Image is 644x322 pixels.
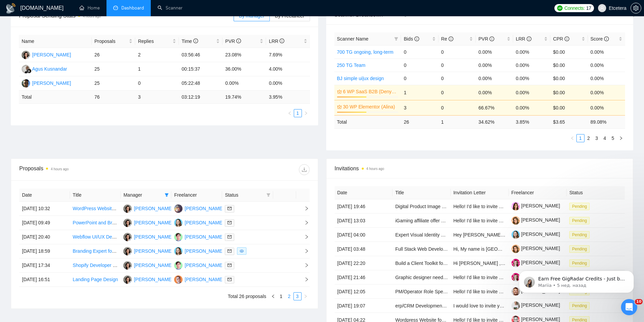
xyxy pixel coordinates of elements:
[174,276,223,282] a: AL[PERSON_NAME]
[299,206,309,211] span: right
[513,85,550,100] td: 0.00%
[588,85,625,100] td: 0.00%
[266,48,310,62] td: 7.69%
[621,299,637,315] iframe: Intercom live chat
[228,221,232,225] span: mail
[401,100,438,115] td: 3
[392,270,451,284] td: Graphic designer needed
[476,85,513,100] td: 0.00%
[79,5,100,11] a: homeHome
[10,14,125,36] div: message notification from Mariia, 5 нед. назад. Earn Free GigRadar Credits - Just by Sharing Your...
[604,36,609,41] span: info-circle
[275,13,304,19] span: By Freelancer
[392,284,451,299] td: PM/Operator Role Spec — AI Initiative Lead (Freelance / Part-time)
[343,103,397,110] a: 30 WP Elementor (Alina)
[337,76,384,81] a: BJ simple ui|ux design
[293,292,302,300] li: 3
[565,4,585,12] span: Connects:
[334,115,401,128] td: Total
[569,231,590,239] span: Pending
[266,91,310,104] td: 3.95 %
[476,100,513,115] td: 66.67%
[19,258,70,273] td: [DATE] 17:34
[135,62,179,76] td: 1
[438,45,476,58] td: 0
[185,233,223,241] div: [PERSON_NAME]
[174,219,183,227] img: VY
[179,62,222,76] td: 00:15:37
[15,20,26,31] img: Profile image for Mariia
[228,206,232,210] span: mail
[174,247,183,255] img: VY
[395,218,468,223] a: iGaming affiliate offer development
[404,36,419,42] span: Bids
[92,35,135,48] th: Proposals
[228,292,266,300] li: Total 26 proposals
[165,193,169,197] span: filter
[630,5,641,11] a: setting
[395,261,548,266] a: Build a Client Toolkit for FIFA 2026 (Requires Ideation, Copy and Design)
[299,220,309,225] span: right
[601,134,609,142] a: 4
[395,289,536,294] a: PM/Operator Role Spec — AI Initiative Lead (Freelance / Part-time)
[438,85,476,100] td: 0
[511,245,520,253] img: c1b9JySzac4x4dgsEyqnJHkcyMhtwYhRX20trAqcVMGYnIMrxZHAKhfppX9twvsE1T
[228,249,232,253] span: mail
[19,273,70,287] td: [DATE] 16:51
[577,134,584,142] a: 1
[22,65,30,73] img: AK
[302,109,310,117] button: right
[511,202,520,210] img: c1U28jQPTAyuiOlES-TwaD6mGLCkmTDfLtTFebe1xB4CWi2bcOC8xitlq9HfN90Gqy
[299,167,309,172] span: download
[174,261,183,270] img: DM
[511,216,520,225] img: c1b9JySzac4x4dgsEyqnJHkcyMhtwYhRX20trAqcVMGYnIMrxZHAKhfppX9twvsE1T
[278,293,285,300] a: 1
[123,205,173,211] a: TT[PERSON_NAME]
[335,242,393,256] td: [DATE] 03:48
[269,39,284,44] span: LRR
[511,317,560,322] a: [PERSON_NAME]
[395,246,505,252] a: Full Stack Web Developer for Online Travel Platform
[5,3,16,14] img: logo
[513,45,550,58] td: 0.00%
[70,189,121,202] th: Title
[266,62,310,76] td: 4.00%
[335,214,393,228] td: [DATE] 13:03
[92,62,135,76] td: 25
[588,100,625,115] td: 0.00%
[569,203,590,210] span: Pending
[335,164,625,173] span: Invitations
[304,294,308,298] span: right
[185,205,223,212] div: [PERSON_NAME]
[123,219,132,227] img: TT
[557,5,563,11] img: upwork-logo.png
[513,72,550,85] td: 0.00%
[225,191,263,199] span: Status
[395,275,448,280] a: Graphic designer needed
[569,302,590,309] span: Pending
[163,190,170,200] span: filter
[185,219,223,226] div: [PERSON_NAME]
[27,69,31,73] img: gigradar-bm.png
[335,228,393,242] td: [DATE] 04:00
[83,15,101,18] time: 4 hours ago
[601,134,609,142] li: 4
[92,91,135,104] td: 76
[265,190,272,200] span: filter
[586,4,591,12] span: 17
[438,115,476,128] td: 1
[568,134,576,142] button: left
[121,189,171,202] th: Manager
[438,100,476,115] td: 0
[240,249,244,253] span: eye
[588,72,625,85] td: 0.00%
[335,186,393,199] th: Date
[158,5,183,11] a: searchScanner
[228,235,232,239] span: mail
[511,302,560,308] a: [PERSON_NAME]
[585,134,593,142] li: 2
[19,216,70,230] td: [DATE] 09:49
[401,58,438,72] td: 0
[299,263,309,268] span: right
[174,204,183,213] img: PS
